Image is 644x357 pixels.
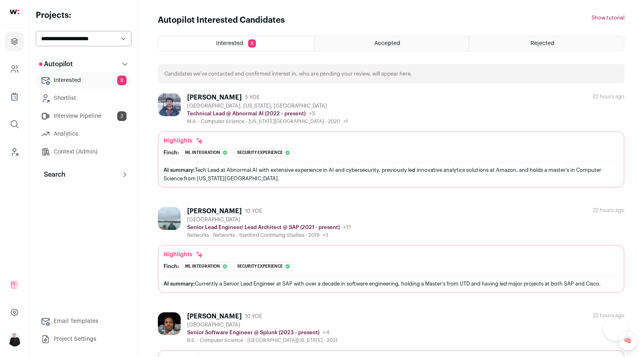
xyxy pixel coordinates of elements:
[164,71,412,77] p: Candidates we’ve contacted and confirmed interest in, who are pending your review, will appear here.
[245,208,262,214] span: 10 YOE
[164,251,204,259] div: Highlights
[36,167,131,183] button: Search
[618,331,637,351] a: 🧠
[164,149,179,156] div: Finch:
[8,333,21,346] button: Open dropdown
[593,93,624,100] div: 22 hours ago
[187,224,340,231] p: Senior Lead Engineer/ Lead Architect @ SAP (2021 - present)
[374,41,400,46] span: Accepted
[182,262,231,271] div: Ml integration
[39,170,65,180] p: Search
[530,41,554,46] span: Rejected
[5,32,24,51] a: Projects
[36,72,131,89] a: Interested8
[187,103,348,109] div: [GEOGRAPHIC_DATA], [US_STATE], [GEOGRAPHIC_DATA]
[158,93,624,188] a: [PERSON_NAME] 5 YOE [GEOGRAPHIC_DATA], [US_STATE], [GEOGRAPHIC_DATA] Technical Lead @ Abnormal AI...
[5,59,24,79] a: Company and ATS Settings
[117,111,127,121] span: 2
[593,207,624,214] div: 22 hours ago
[187,118,348,125] div: M.A. - Computer Science - [US_STATE][GEOGRAPHIC_DATA] - 2020
[343,225,351,230] span: +11
[469,36,624,51] a: Rejected
[36,90,131,106] a: Shortlist
[164,263,179,270] div: Finch:
[216,41,243,46] span: Interested
[36,144,131,160] a: Context (Admin)
[117,76,127,85] span: 8
[5,87,24,106] a: Company Lists
[323,330,330,335] span: +4
[187,216,351,223] div: [GEOGRAPHIC_DATA]
[39,59,73,69] p: Autopilot
[8,333,21,346] img: 9240684-medium_jpg
[234,262,294,271] div: Security experience
[182,148,231,157] div: Ml integration
[164,137,204,145] div: Highlights
[187,329,319,336] p: Senior Software Engineer @ Splunk (2023 - present)
[158,312,181,335] img: 2c37a9cf3d30eee6047230f94031996849b53f716fac3f7ec837165a1d3bc70f.jpg
[158,207,624,293] a: [PERSON_NAME] 10 YOE [GEOGRAPHIC_DATA] Senior Lead Engineer/ Lead Architect @ SAP (2021 - present...
[164,167,195,173] span: AI summary:
[187,207,242,215] div: [PERSON_NAME]
[187,93,242,102] div: [PERSON_NAME]
[592,15,624,21] button: Show tutorial
[323,233,328,238] span: +3
[309,111,315,117] span: +5
[187,322,338,328] div: [GEOGRAPHIC_DATA]
[164,279,619,288] div: Currently a Senior Lead Engineer at SAP with over a decade in software engineering, holding a Mas...
[158,207,181,230] img: 67a8a6a3c6745091ee671edc16a2e40dd28e07f47dfa1b29f8f7b5c474e3b696.jpg
[158,15,285,26] h1: Autopilot Interested Candidates
[187,312,242,320] div: [PERSON_NAME]
[36,126,131,142] a: Analytics
[36,56,131,72] button: Autopilot
[36,313,131,329] a: Email Templates
[593,312,624,319] div: 22 hours ago
[314,36,469,51] a: Accepted
[245,313,262,320] span: 10 YOE
[10,10,19,14] img: wellfound-shorthand-0d5821cbd27db2630d0214b213865d53afaa358527fdda9d0ea32b1df1b89c2c.svg
[234,148,294,157] div: Security experience
[187,232,351,238] div: Networks - Networks - Stanford Continuing Studies - 2019
[158,93,181,116] img: ec019db78b984bf684d6ab424db75c4dfcae62151a18f304e9e584b61739056e
[164,281,195,286] span: AI summary:
[248,39,256,48] span: 8
[245,94,260,101] span: 5 YOE
[187,337,338,344] div: B.S. - Computer Science - [GEOGRAPHIC_DATA][US_STATE] - 2021
[343,119,348,124] span: +1
[36,10,131,21] h2: Projects:
[5,142,24,162] a: Leads (Backoffice)
[603,316,628,341] iframe: Help Scout Beacon - Open
[187,110,306,117] p: Technical Lead @ Abnormal AI (2022 - present)
[36,331,131,347] a: Project Settings
[36,108,131,124] a: Interview Pipeline2
[164,166,619,183] div: Tech Lead at Abnormal AI with extensive experience in AI and cybersecurity, previously led innova...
